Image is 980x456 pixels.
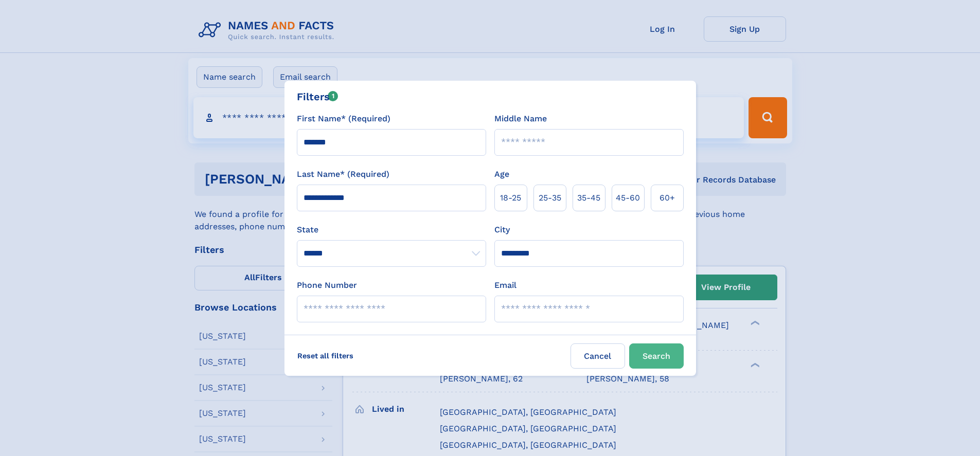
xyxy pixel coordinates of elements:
label: Last Name* (Required) [297,168,389,180]
span: 18‑25 [500,192,521,204]
label: Email [494,279,516,291]
div: Filters [297,89,338,104]
span: 25‑35 [539,192,561,204]
label: State [297,224,486,236]
label: Middle Name [494,113,547,125]
span: 45‑60 [616,192,640,204]
span: 35‑45 [577,192,600,204]
label: Cancel [571,343,625,369]
label: Age [494,168,509,180]
label: Phone Number [297,279,357,291]
label: City [494,224,510,236]
button: Search [629,343,684,369]
span: 60+ [660,192,675,204]
label: First Name* (Required) [297,113,390,125]
label: Reset all filters [291,343,360,368]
